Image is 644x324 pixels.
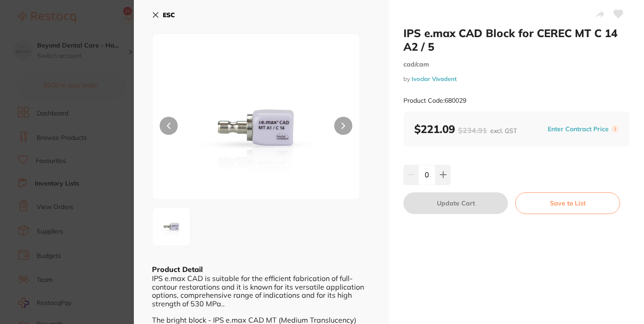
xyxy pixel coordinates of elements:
h2: IPS e.max CAD Block for CEREC MT C 14 A2 / 5 [403,26,630,53]
small: cad/cam [403,61,630,68]
img: LWpwZw [194,57,318,200]
span: excl. GST [490,127,517,135]
button: Enter Contract Price [545,125,611,133]
img: LWpwZw [155,210,188,243]
b: $221.09 [414,122,517,136]
button: ESC [152,7,175,23]
b: Product Detail [152,265,203,274]
button: Update Cart [403,192,508,214]
b: ESC [163,11,175,19]
a: Ivoclar Vivadent [412,75,457,82]
button: Save to List [515,192,620,214]
label: i [611,125,619,133]
small: Product Code: 680029 [403,97,466,105]
span: $234.91 [458,126,487,135]
small: by [403,76,630,82]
